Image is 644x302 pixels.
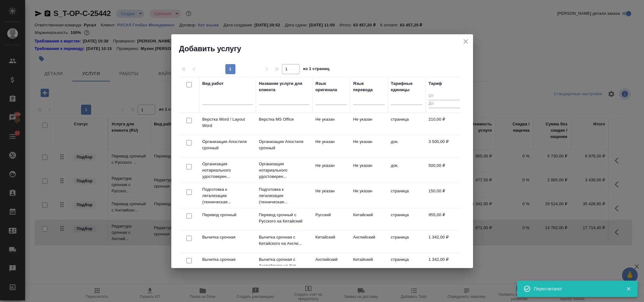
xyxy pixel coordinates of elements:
[388,135,426,157] td: док.
[426,253,463,275] td: 1 342,00 ₽
[350,113,388,135] td: Не указан
[259,234,309,247] p: Вычитка срочная с Китайского на Англи...
[202,186,253,205] p: Подготовка к легализации (техническая...
[388,231,426,253] td: страница
[353,80,385,93] div: Язык перевода
[429,100,460,108] input: До
[312,209,350,231] td: Русский
[312,253,350,275] td: Английский
[202,139,253,151] p: Организация Апостиля срочный
[259,186,309,205] p: Подготовка к легализации (техническая...
[429,80,442,87] div: Тариф
[426,113,463,135] td: 210,00 ₽
[259,212,309,224] p: Перевод срочный с Русского на Китайский
[426,209,463,231] td: 955,00 ₽
[350,135,388,157] td: Не указан
[426,135,463,157] td: 3 500,00 ₽
[202,161,253,180] p: Организация нотариального удостоверен...
[259,139,309,151] p: Организация Апостиля срочный
[426,159,463,181] td: 500,00 ₽
[350,209,388,231] td: Китайский
[388,209,426,231] td: страница
[622,286,635,292] button: Закрыть
[312,113,350,135] td: Не указан
[312,185,350,207] td: Не указан
[426,185,463,207] td: 150,00 ₽
[312,135,350,157] td: Не указан
[312,231,350,253] td: Китайский
[259,256,309,269] p: Вычитка срочная с Английского на Кит...
[259,80,309,93] div: Название услуги для клиента
[312,159,350,181] td: Не указан
[388,113,426,135] td: страница
[259,116,309,123] p: Верстка MS Office
[461,37,471,46] button: close
[202,80,224,87] div: Вид работ
[202,116,253,129] p: Верстка Word / Layout Word
[388,185,426,207] td: страница
[534,286,617,292] div: Пересчитано!
[202,256,253,263] p: Вычитка срочная
[350,185,388,207] td: Не указан
[202,212,253,218] p: Перевод срочный
[202,234,253,240] p: Вычитка срочная
[429,92,460,100] input: От
[391,80,422,93] div: Тарифные единицы
[350,231,388,253] td: Английский
[350,159,388,181] td: Не указан
[179,44,473,54] h2: Добавить услугу
[303,65,330,74] span: из 1 страниц
[388,253,426,275] td: страница
[350,253,388,275] td: Китайский
[316,80,347,93] div: Язык оригинала
[388,159,426,181] td: док.
[426,231,463,253] td: 1 342,00 ₽
[259,161,309,180] p: Организация нотариального удостоверен...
